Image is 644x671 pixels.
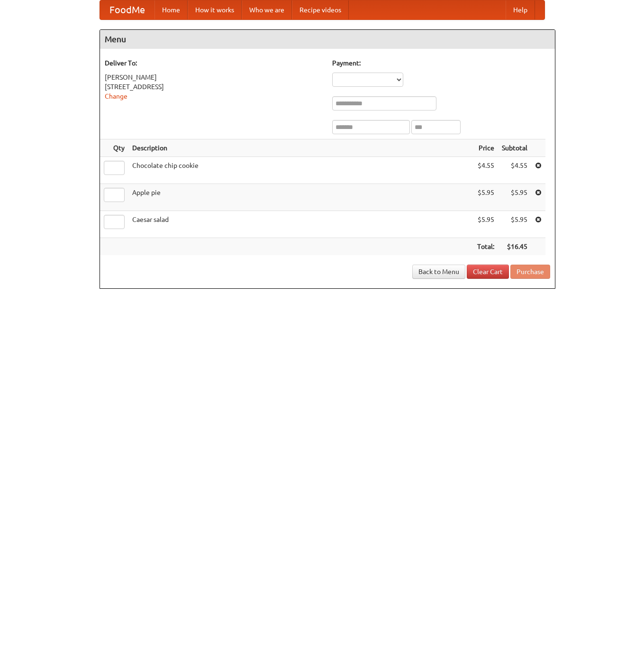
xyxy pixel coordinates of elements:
[467,265,509,279] a: Clear Cart
[128,139,473,157] th: Description
[506,0,535,19] a: Help
[498,139,531,157] th: Subtotal
[473,139,498,157] th: Price
[100,0,154,19] a: FoodMe
[105,58,323,68] h5: Deliver To:
[105,92,127,100] a: Change
[154,0,188,19] a: Home
[510,265,550,279] button: Purchase
[128,157,473,184] td: Chocolate chip cookie
[242,0,292,19] a: Who we are
[412,265,465,279] a: Back to Menu
[473,157,498,184] td: $4.55
[498,211,531,238] td: $5.95
[473,211,498,238] td: $5.95
[128,184,473,211] td: Apple pie
[188,0,242,19] a: How it works
[473,238,498,256] th: Total:
[498,184,531,211] td: $5.95
[292,0,349,19] a: Recipe videos
[498,238,531,256] th: $16.45
[105,73,323,82] div: [PERSON_NAME]
[473,184,498,211] td: $5.95
[498,157,531,184] td: $4.55
[332,58,550,68] h5: Payment:
[100,30,555,49] h4: Menu
[128,211,473,238] td: Caesar salad
[105,82,323,92] div: [STREET_ADDRESS]
[100,139,128,157] th: Qty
